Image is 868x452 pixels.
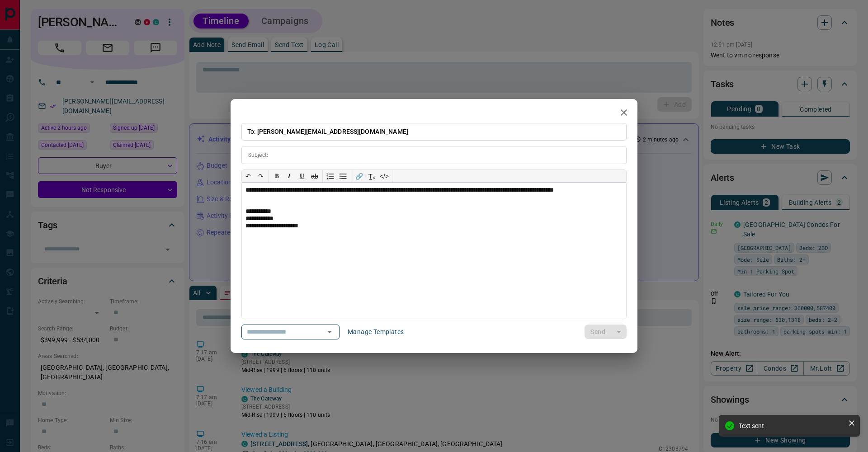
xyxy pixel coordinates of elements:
p: To: [241,123,627,141]
button: Numbered list [324,170,337,183]
p: Subject: [248,151,268,159]
s: ab [311,173,318,180]
span: [PERSON_NAME][EMAIL_ADDRESS][DOMAIN_NAME] [257,128,408,135]
button: ↷ [255,170,267,183]
button: </> [378,170,391,183]
div: split button [585,325,627,339]
button: 𝐔 [296,170,308,183]
button: T̲ₓ [365,170,378,183]
button: 🔗 [353,170,365,183]
button: 𝑰 [283,170,296,183]
button: Bullet list [337,170,349,183]
button: ab [308,170,321,183]
button: Manage Templates [342,325,409,339]
button: ↶ [242,170,255,183]
button: 𝐁 [270,170,283,183]
div: Text sent [739,422,844,429]
span: 𝐔 [300,172,304,179]
button: Open [323,325,336,338]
